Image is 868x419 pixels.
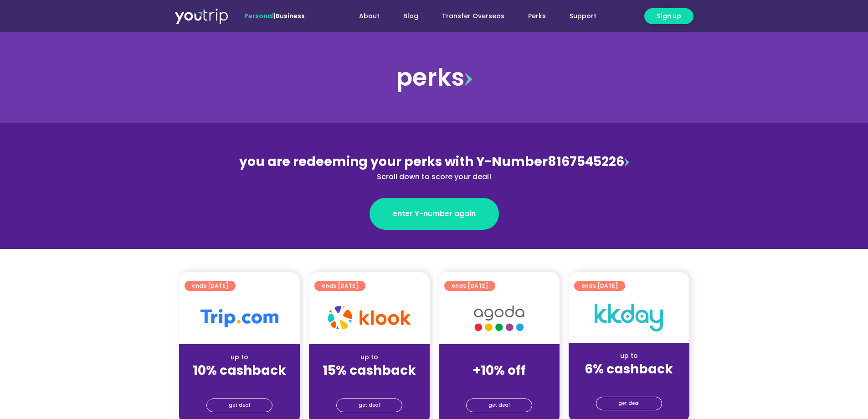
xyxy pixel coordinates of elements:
a: Support [558,8,608,25]
span: you are redeeming your perks with Y-Number [239,153,548,171]
a: get deal [596,397,662,410]
a: get deal [336,398,402,412]
div: (for stays only) [446,379,552,388]
a: Transfer Overseas [430,8,516,25]
a: Sign up [644,8,693,24]
div: (for stays only) [576,378,682,387]
div: (for stays only) [316,379,422,388]
a: get deal [206,398,272,412]
span: get deal [618,397,640,410]
strong: +10% off [473,362,526,379]
div: up to [316,352,422,362]
a: enter Y-number again [370,198,499,230]
span: ends [DATE] [452,281,488,291]
strong: 15% cashback [323,362,416,379]
div: up to [576,351,682,361]
a: Perks [516,8,558,25]
span: get deal [229,399,250,412]
div: Scroll down to score your deal! [236,171,632,182]
span: | [244,11,305,21]
span: get deal [488,399,510,412]
span: enter Y-number again [393,208,476,219]
div: (for stays only) [186,379,293,388]
div: up to [186,352,293,362]
strong: 6% cashback [585,360,673,378]
a: ends [DATE] [574,281,625,291]
a: ends [DATE] [185,281,236,291]
a: ends [DATE] [314,281,365,291]
span: get deal [359,399,380,412]
a: About [347,8,391,25]
span: Sign up [657,11,681,21]
a: Business [276,11,305,21]
div: 8167545226 [236,152,632,182]
a: ends [DATE] [444,281,495,291]
span: ends [DATE] [192,281,228,291]
span: Personal [244,11,274,21]
strong: 10% cashback [193,362,286,379]
span: ends [DATE] [322,281,358,291]
nav: Menu [329,8,608,25]
span: ends [DATE] [581,281,618,291]
a: Blog [391,8,430,25]
a: get deal [466,398,532,412]
span: up to [491,352,508,362]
